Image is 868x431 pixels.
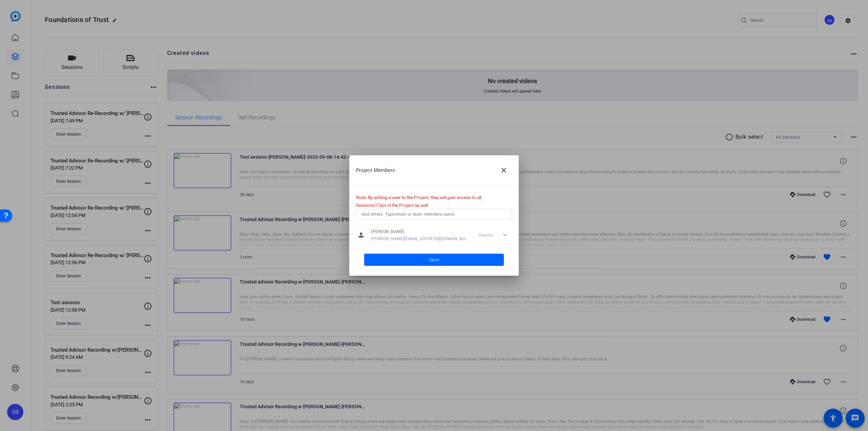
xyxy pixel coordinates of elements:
span: [PERSON_NAME] [371,229,471,234]
span: Note: By adding a user to the Project, they will gain access to all Sessions/Clips in the Project... [356,195,481,208]
mat-icon: close [500,166,508,174]
div: Project Members [356,162,512,178]
button: Save [364,254,504,266]
span: [PERSON_NAME][EMAIL_ADDRESS][DOMAIN_NAME] [371,236,471,241]
span: Save [429,256,439,263]
mat-icon: person [356,230,366,240]
input: Add others: Type email or team members name [361,210,507,218]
